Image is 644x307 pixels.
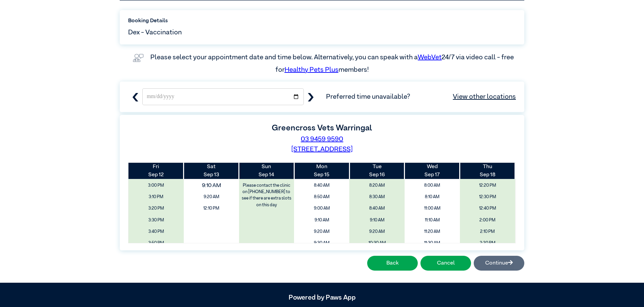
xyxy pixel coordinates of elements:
[352,204,402,213] span: 8:40 AM
[128,163,184,179] th: Sep 12
[239,163,294,179] th: Sep 14
[128,27,182,37] span: Dex - Vaccination
[131,215,181,225] span: 3:30 PM
[240,181,294,210] label: Please contact the clinic on [PHONE_NUMBER] to see if there are extra slots on this day
[462,227,513,237] span: 2:10 PM
[294,163,349,179] th: Sep 15
[407,181,458,190] span: 8:00 AM
[296,204,347,213] span: 9:00 AM
[418,54,442,61] a: WebVet
[453,92,516,102] a: View other locations
[462,192,513,202] span: 12:30 PM
[186,192,237,202] span: 9:20 AM
[407,227,458,237] span: 11:20 AM
[462,181,513,190] span: 12:20 PM
[120,294,524,302] h5: Powered by Paws App
[462,215,513,225] span: 2:00 PM
[407,204,458,213] span: 11:00 AM
[352,227,402,237] span: 9:20 AM
[462,238,513,248] span: 2:20 PM
[131,181,181,190] span: 3:00 PM
[326,92,516,102] span: Preferred time unavailable?
[291,146,353,153] a: [STREET_ADDRESS]
[407,215,458,225] span: 11:10 AM
[130,51,146,65] img: vet
[296,181,347,190] span: 8:40 AM
[405,163,460,179] th: Sep 17
[184,163,239,179] th: Sep 13
[131,204,181,213] span: 3:20 PM
[296,227,347,237] span: 9:20 AM
[131,227,181,237] span: 3:40 PM
[131,192,181,202] span: 3:10 PM
[296,215,347,225] span: 9:10 AM
[285,66,339,73] a: Healthy Pets Plus
[420,256,471,271] button: Cancel
[352,238,402,248] span: 10:30 AM
[128,17,516,25] label: Booking Details
[296,192,347,202] span: 8:50 AM
[150,54,515,73] label: Please select your appointment date and time below. Alternatively, you can speak with a 24/7 via ...
[367,256,418,271] button: Back
[462,204,513,213] span: 12:40 PM
[186,204,237,213] span: 12:10 PM
[131,238,181,248] span: 3:50 PM
[460,163,515,179] th: Sep 18
[301,136,343,143] a: 03 9459 9590
[178,179,244,192] span: 9:10 AM
[352,181,402,190] span: 8:20 AM
[352,215,402,225] span: 9:10 AM
[352,192,402,202] span: 8:30 AM
[407,192,458,202] span: 8:10 AM
[407,238,458,248] span: 11:30 AM
[272,124,372,132] label: Greencross Vets Warringal
[349,163,405,179] th: Sep 16
[296,238,347,248] span: 9:30 AM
